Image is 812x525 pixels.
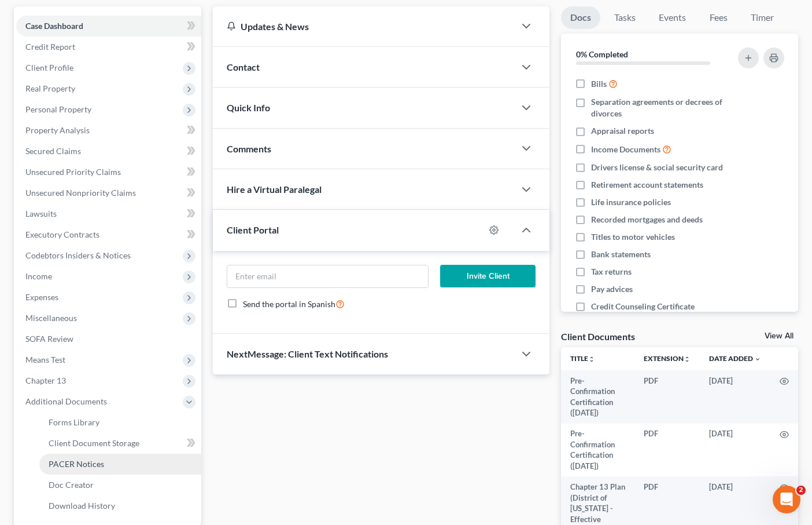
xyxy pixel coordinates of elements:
span: Download History [49,501,115,511]
span: Life insurance policies [591,196,671,208]
input: Enter email [227,265,428,287]
i: expand_more [754,356,761,363]
a: PACER Notices [39,454,201,475]
a: Unsecured Nonpriority Claims [16,183,201,203]
span: Bills [591,78,607,90]
span: Retirement account statements [591,179,703,191]
span: Appraisal reports [591,125,654,137]
button: Invite Client [440,265,536,288]
a: Titleunfold_more [570,354,595,363]
span: Tax returns [591,266,632,278]
span: Drivers license & social security card [591,162,723,173]
div: Updates & News [227,20,501,32]
span: Income Documents [591,144,660,155]
span: NextMessage: Client Text Notifications [227,348,388,359]
a: Download History [39,495,201,516]
span: Client Document Storage [49,438,139,448]
a: Unsecured Priority Claims [16,162,201,183]
span: Doc Creator [49,480,94,490]
td: Pre-Confirmation Certification ([DATE]) [561,424,634,477]
a: Forms Library [39,412,201,433]
div: Client Documents [561,330,635,342]
span: Client Profile [25,63,73,72]
span: Client Portal [227,224,279,235]
span: Forms Library [49,417,99,427]
i: unfold_more [588,356,595,363]
a: Events [649,6,695,29]
span: Expenses [25,292,58,302]
a: Date Added expand_more [709,354,761,363]
a: Secured Claims [16,141,201,162]
a: Property Analysis [16,120,201,141]
span: Unsecured Nonpriority Claims [25,188,136,198]
a: Docs [561,6,600,29]
strong: 0% Completed [576,49,628,59]
a: Executory Contracts [16,224,201,245]
span: Additional Documents [25,396,107,406]
a: Case Dashboard [16,16,201,37]
span: Comments [227,143,271,154]
span: Pay advices [591,283,633,295]
span: Credit Counseling Certificate [591,301,695,312]
a: View All [765,332,793,340]
td: [DATE] [700,370,770,424]
a: Doc Creator [39,475,201,495]
span: Executory Contracts [25,229,99,239]
span: Titles to motor vehicles [591,231,675,243]
span: Chapter 13 [25,375,66,385]
span: Real Property [25,83,75,93]
a: Credit Report [16,37,201,57]
td: Pre-Confirmation Certification ([DATE]) [561,370,634,424]
span: Lawsuits [25,209,57,218]
span: Quick Info [227,102,270,113]
span: Bank statements [591,249,651,260]
span: PACER Notices [49,459,104,469]
span: Secured Claims [25,146,81,156]
span: Unsecured Priority Claims [25,167,121,177]
span: Separation agreements or decrees of divorces [591,96,729,119]
span: Property Analysis [25,125,90,135]
span: Contact [227,61,260,72]
a: SOFA Review [16,329,201,349]
a: Fees [700,6,737,29]
span: Send the portal in Spanish [243,299,335,309]
i: unfold_more [684,356,691,363]
td: [DATE] [700,424,770,477]
span: Means Test [25,355,65,364]
td: PDF [634,424,700,477]
span: Recorded mortgages and deeds [591,214,703,225]
span: Hire a Virtual Paralegal [227,184,322,195]
span: SOFA Review [25,334,73,344]
a: Extensionunfold_more [644,354,691,363]
span: Income [25,271,52,281]
a: Tasks [605,6,645,29]
span: Miscellaneous [25,313,77,323]
a: Client Document Storage [39,433,201,454]
span: 2 [796,486,806,495]
span: Personal Property [25,104,91,114]
td: PDF [634,370,700,424]
a: Timer [741,6,783,29]
span: Credit Report [25,42,75,52]
span: Codebtors Insiders & Notices [25,250,131,260]
span: Case Dashboard [25,21,83,31]
iframe: Intercom live chat [773,486,800,513]
a: Lawsuits [16,203,201,224]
